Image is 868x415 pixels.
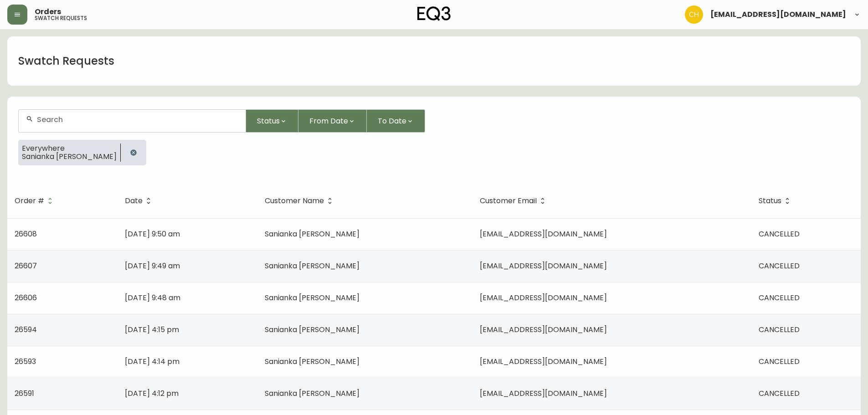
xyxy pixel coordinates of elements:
span: Customer Email [480,197,549,205]
span: CANCELLED [759,356,800,367]
button: Status [246,109,298,133]
span: Status [759,197,793,205]
span: Status [759,198,781,204]
span: [DATE] 4:14 pm [125,356,180,367]
span: [EMAIL_ADDRESS][DOMAIN_NAME] [480,356,607,367]
span: CANCELLED [759,324,800,335]
span: Sanianka [PERSON_NAME] [265,292,360,303]
span: [DATE] 4:12 pm [125,388,179,399]
span: Date [125,198,143,204]
span: Sanianka [PERSON_NAME] [265,356,360,367]
span: To Date [378,115,406,127]
span: Customer Email [480,198,537,204]
span: [EMAIL_ADDRESS][DOMAIN_NAME] [480,292,607,303]
span: Sanianka [PERSON_NAME] [22,153,117,161]
span: Order # [15,197,56,205]
span: [DATE] 9:50 am [125,229,180,239]
h1: Swatch Requests [18,53,114,69]
span: [EMAIL_ADDRESS][DOMAIN_NAME] [480,261,607,271]
button: To Date [367,109,425,133]
span: CANCELLED [759,388,800,399]
span: [EMAIL_ADDRESS][DOMAIN_NAME] [480,229,607,239]
button: From Date [298,109,367,133]
span: 26607 [15,261,37,271]
span: 26608 [15,229,37,239]
span: Order # [15,198,44,204]
span: [DATE] 4:15 pm [125,324,179,335]
span: 26594 [15,324,37,335]
span: CANCELLED [759,229,800,239]
span: [EMAIL_ADDRESS][DOMAIN_NAME] [710,11,846,18]
span: [EMAIL_ADDRESS][DOMAIN_NAME] [480,388,607,399]
img: 6288462cea190ebb98a2c2f3c744dd7e [685,5,703,24]
span: Customer Name [265,198,324,204]
span: Sanianka [PERSON_NAME] [265,324,360,335]
h5: swatch requests [35,15,87,21]
span: Sanianka [PERSON_NAME] [265,388,360,399]
span: Customer Name [265,197,336,205]
span: Everywhere [22,144,117,153]
span: 26593 [15,356,36,367]
span: Sanianka [PERSON_NAME] [265,229,360,239]
span: Date [125,197,154,205]
span: Orders [35,8,61,15]
img: logo [417,6,451,21]
span: CANCELLED [759,292,800,303]
span: Status [257,115,280,127]
span: [DATE] 9:49 am [125,261,180,271]
span: [DATE] 9:48 am [125,292,180,303]
span: 26591 [15,388,34,399]
input: Search [37,115,238,124]
span: [EMAIL_ADDRESS][DOMAIN_NAME] [480,324,607,335]
span: Sanianka [PERSON_NAME] [265,261,360,271]
span: CANCELLED [759,261,800,271]
span: 26606 [15,292,37,303]
span: From Date [309,115,348,127]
